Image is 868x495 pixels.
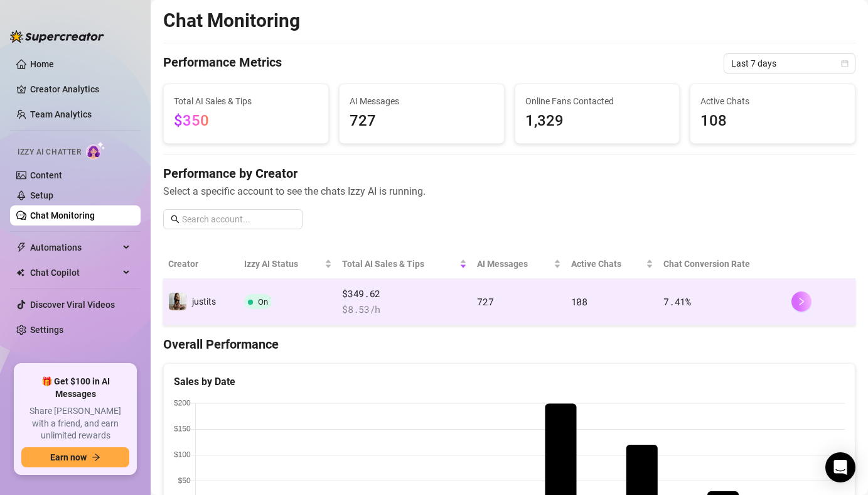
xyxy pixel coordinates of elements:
[174,374,845,389] div: Sales by Date
[163,249,239,279] th: Creator
[571,257,644,271] span: Active Chats
[21,405,129,442] span: Share [PERSON_NAME] with a friend, and earn unlimited rewards
[182,212,295,226] input: Search account...
[342,286,467,302] span: $349.62
[342,302,467,317] span: $ 8.53 /h
[174,112,209,129] span: $350
[658,249,786,279] th: Chat Conversion Rate
[174,94,318,108] span: Total AI Sales & Tips
[30,109,92,119] a: Team Analytics
[169,293,186,310] img: justits
[663,295,691,308] span: 7.41 %
[16,268,24,277] img: Chat Copilot
[10,30,104,43] img: logo-BBDzfeDw.svg
[92,453,100,462] span: arrow-right
[171,215,179,224] span: search
[244,257,322,271] span: Izzy AI Status
[163,165,855,182] h4: Performance by Creator
[16,242,26,253] span: thunderbolt
[30,190,53,200] a: Setup
[18,146,81,158] span: Izzy AI Chatter
[30,59,54,69] a: Home
[525,109,670,133] span: 1,329
[163,53,282,73] h4: Performance Metrics
[163,183,855,199] span: Select a specific account to see the chats Izzy AI is running.
[30,300,115,310] a: Discover Viral Videos
[30,79,131,99] a: Creator Analytics
[21,447,129,467] button: Earn nowarrow-right
[30,237,119,258] span: Automations
[86,141,105,160] img: AI Chatter
[342,257,457,271] span: Total AI Sales & Tips
[30,325,63,335] a: Settings
[571,295,587,308] span: 108
[30,170,62,180] a: Content
[700,109,845,133] span: 108
[525,94,670,108] span: Online Fans Contacted
[163,9,300,33] h2: Chat Monitoring
[731,54,848,73] span: Last 7 days
[21,376,129,400] span: 🎁 Get $100 in AI Messages
[477,295,493,308] span: 727
[825,452,855,482] div: Open Intercom Messenger
[350,94,494,108] span: AI Messages
[566,249,659,279] th: Active Chats
[239,249,337,279] th: Izzy AI Status
[50,452,87,462] span: Earn now
[797,297,806,306] span: right
[841,60,849,67] span: calendar
[258,297,268,307] span: On
[163,335,855,353] h4: Overall Performance
[337,249,472,279] th: Total AI Sales & Tips
[700,94,845,108] span: Active Chats
[350,109,494,133] span: 727
[30,210,95,220] a: Chat Monitoring
[30,263,119,283] span: Chat Copilot
[192,296,216,307] span: justits
[472,249,565,279] th: AI Messages
[477,257,550,271] span: AI Messages
[791,291,812,312] button: right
